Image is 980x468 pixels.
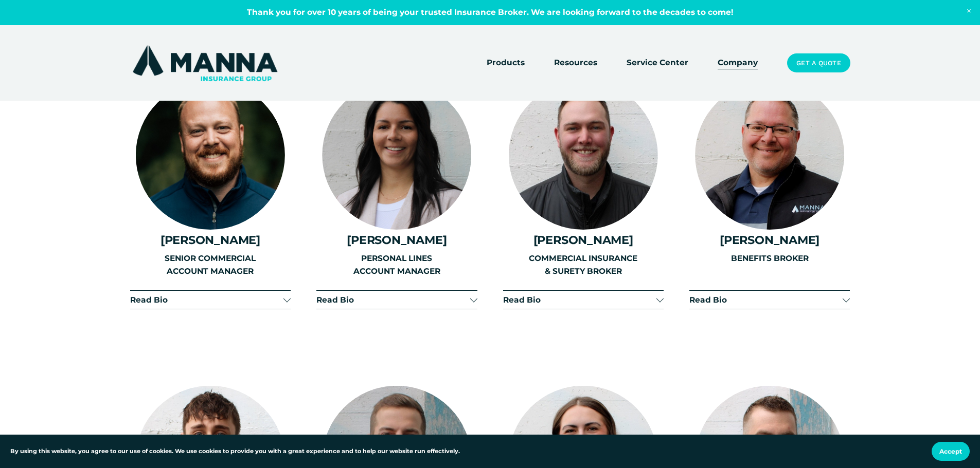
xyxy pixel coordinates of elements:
button: Read Bio [503,291,664,309]
button: Accept [932,442,970,461]
button: Read Bio [689,291,850,309]
a: Service Center [627,56,688,70]
h4: [PERSON_NAME] [503,233,664,247]
button: Read Bio [316,291,477,309]
h4: [PERSON_NAME] [130,233,291,247]
a: folder dropdown [487,56,525,70]
span: Resources [554,57,597,69]
span: Read Bio [316,295,470,305]
span: Products [487,57,525,69]
span: Read Bio [130,295,283,305]
p: By using this website, you agree to our use of cookies. We use cookies to provide you with a grea... [10,447,460,456]
span: Read Bio [689,295,843,305]
p: BENEFITS BROKER [689,252,850,265]
h4: [PERSON_NAME] [316,233,477,247]
span: Accept [939,447,962,455]
p: SENIOR COMMERCIAL ACCOUNT MANAGER [130,252,291,277]
p: PERSONAL LINES ACCOUNT MANAGER [316,252,477,277]
a: folder dropdown [554,56,597,70]
a: Company [718,56,758,70]
p: COMMERCIAL INSURANCE & SURETY BROKER [503,252,664,277]
button: Read Bio [130,291,291,309]
span: Read Bio [503,295,656,305]
a: Get a Quote [787,53,850,73]
img: Manna Insurance Group [130,43,280,83]
h4: [PERSON_NAME] [689,233,850,247]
